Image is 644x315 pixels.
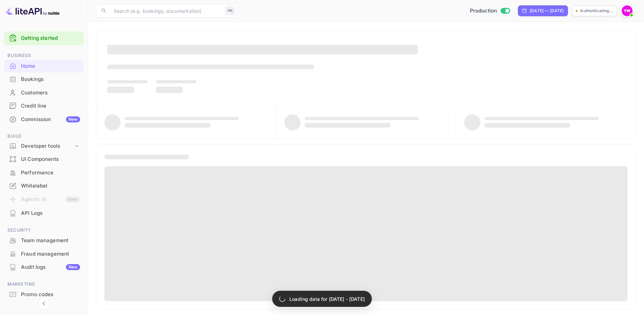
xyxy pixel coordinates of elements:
[21,182,80,190] div: Whitelabel
[470,7,497,15] span: Production
[4,60,84,73] div: Home
[225,6,235,15] div: ⌘K
[530,8,564,14] div: [DATE] — [DATE]
[4,166,84,179] div: Performance
[467,7,513,15] div: Switch to Sandbox mode
[4,234,84,247] a: Team management
[4,73,84,86] div: Bookings
[21,155,80,163] div: UI Components
[4,179,84,192] a: Whitelabel
[4,60,84,72] a: Home
[21,62,80,70] div: Home
[4,86,84,99] a: Customers
[21,291,80,298] div: Promo codes
[4,234,84,247] div: Team management
[4,207,84,220] div: API Logs
[4,261,84,274] div: Audit logsNew
[4,113,84,126] div: CommissionNew
[21,263,80,271] div: Audit logs
[66,116,80,122] div: New
[4,73,84,85] a: Bookings
[38,297,50,310] button: Collapse navigation
[66,264,80,270] div: New
[21,116,80,123] div: Commission
[4,207,84,219] a: API Logs
[4,248,84,261] div: Fraud management
[21,76,80,83] div: Bookings
[4,248,84,260] a: Fraud management
[4,153,84,165] a: UI Components
[4,261,84,273] a: Audit logsNew
[4,31,84,45] div: Getting started
[4,288,84,300] a: Promo codes
[4,153,84,166] div: UI Components
[21,89,80,97] div: Customers
[4,113,84,125] a: CommissionNew
[4,86,84,99] div: Customers
[21,102,80,110] div: Credit line
[580,8,613,14] p: Authenticating...
[289,295,365,303] p: Loading data for [DATE] - [DATE]
[110,4,222,18] input: Search (e.g. bookings, documentation)
[4,179,84,193] div: Whitelabel
[4,281,84,288] span: Marketing
[4,133,84,140] span: Build
[4,227,84,234] span: Security
[4,140,84,152] div: Developer tools
[21,209,80,217] div: API Logs
[4,52,84,59] span: Business
[21,237,80,245] div: Team management
[21,34,80,42] a: Getting started
[4,288,84,301] div: Promo codes
[4,99,84,113] div: Credit line
[21,142,73,150] div: Developer tools
[4,99,84,112] a: Credit line
[5,5,59,16] img: LiteAPI logo
[21,169,80,177] div: Performance
[21,250,80,258] div: Fraud management
[622,5,633,16] img: Yahav Winkler
[4,166,84,179] a: Performance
